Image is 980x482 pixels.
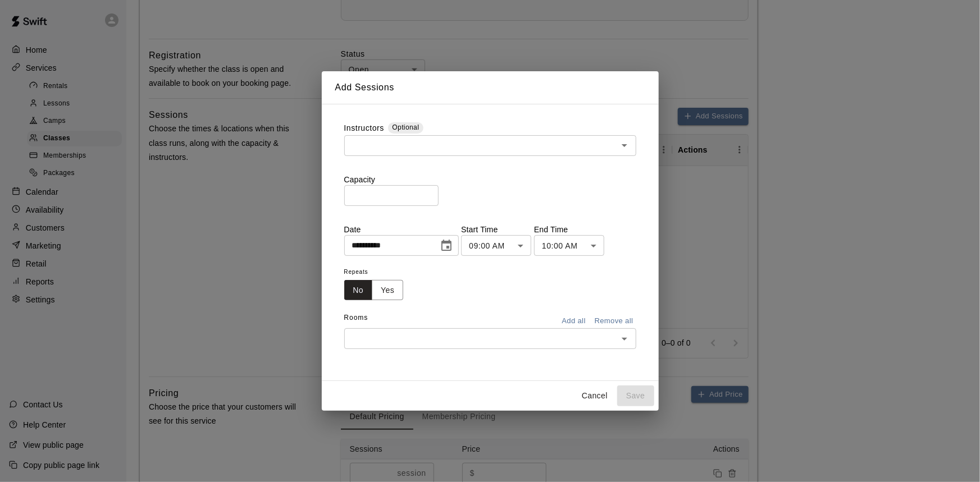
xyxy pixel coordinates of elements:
label: Instructors [344,122,385,135]
p: Capacity [344,174,636,185]
button: Choose date, selected date is Oct 9, 2025 [435,235,458,257]
div: 09:00 AM [461,235,531,256]
span: Rooms [344,314,368,322]
button: Remove all [592,313,636,330]
p: Date [344,224,459,235]
button: Cancel [577,385,613,406]
div: outlined button group [344,280,404,301]
button: Add all [556,313,592,330]
p: Start Time [461,224,531,235]
button: Yes [372,280,403,301]
p: End Time [534,224,604,235]
span: Repeats [344,265,413,280]
button: Open [617,331,632,347]
button: Open [617,137,632,153]
div: 10:00 AM [534,235,604,256]
span: Optional [393,123,420,131]
button: No [344,280,373,301]
h2: Add Sessions [322,71,659,104]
